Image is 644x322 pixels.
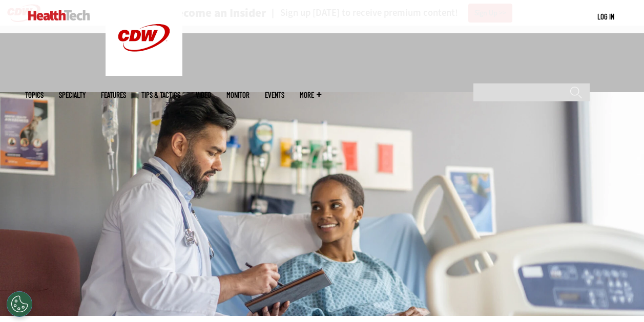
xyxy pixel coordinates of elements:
[7,291,32,317] div: Cookies Settings
[7,291,32,317] button: Open Preferences
[141,91,180,99] a: Tips & Tactics
[59,91,86,99] span: Specialty
[597,12,614,21] a: Log in
[196,91,211,99] a: Video
[597,11,614,22] div: User menu
[265,91,284,99] a: Events
[28,10,90,20] img: Home
[25,91,44,99] span: Topics
[101,91,126,99] a: Features
[226,91,250,99] a: MonITor
[300,91,321,99] span: More
[106,68,182,78] a: CDW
